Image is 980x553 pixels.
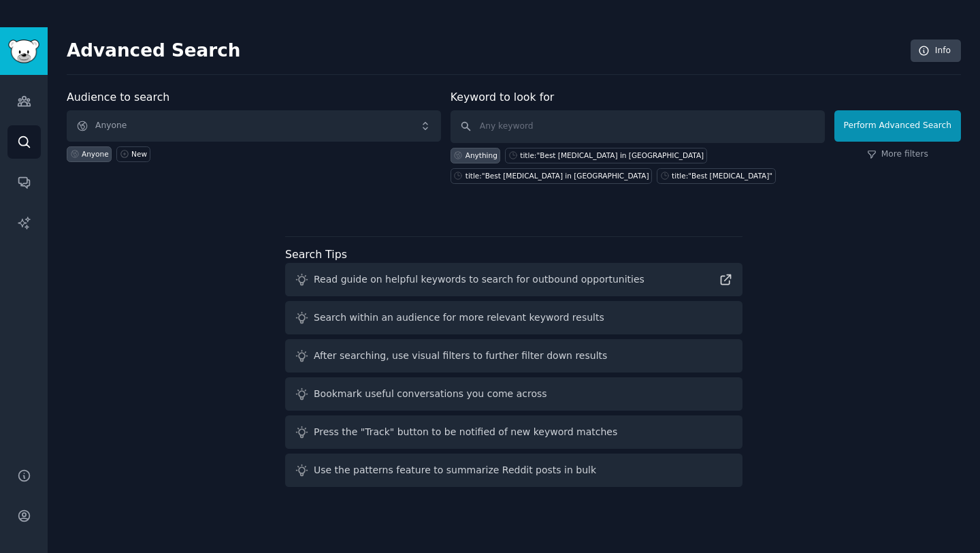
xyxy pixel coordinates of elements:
[82,149,109,159] div: Anyone
[314,387,547,401] div: Bookmark useful conversations you come across
[285,248,347,261] label: Search Tips
[867,148,928,161] a: More filters
[314,272,644,287] div: Read guide on helpful keywords to search for outbound opportunities
[314,349,607,363] div: After searching, use visual filters to further filter down results
[451,91,555,104] label: Keyword to look for
[465,171,649,180] div: title:"Best [MEDICAL_DATA] in [GEOGRAPHIC_DATA]
[116,146,150,162] a: New
[67,91,169,104] label: Audience to search
[67,110,441,142] button: Anyone
[520,151,704,160] div: title:"Best [MEDICAL_DATA] in [GEOGRAPHIC_DATA]
[834,110,961,142] button: Perform Advanced Search
[131,149,147,159] div: New
[314,463,596,477] div: Use the patterns feature to summarize Reddit posts in bulk
[314,311,604,325] div: Search within an audience for more relevant keyword results
[911,39,961,63] a: Info
[451,110,825,143] input: Any keyword
[8,39,39,63] img: GummySearch logo
[314,425,617,439] div: Press the "Track" button to be notified of new keyword matches
[465,151,497,160] div: Anything
[67,40,903,62] h2: Advanced Search
[672,171,772,180] div: title:"Best [MEDICAL_DATA]"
